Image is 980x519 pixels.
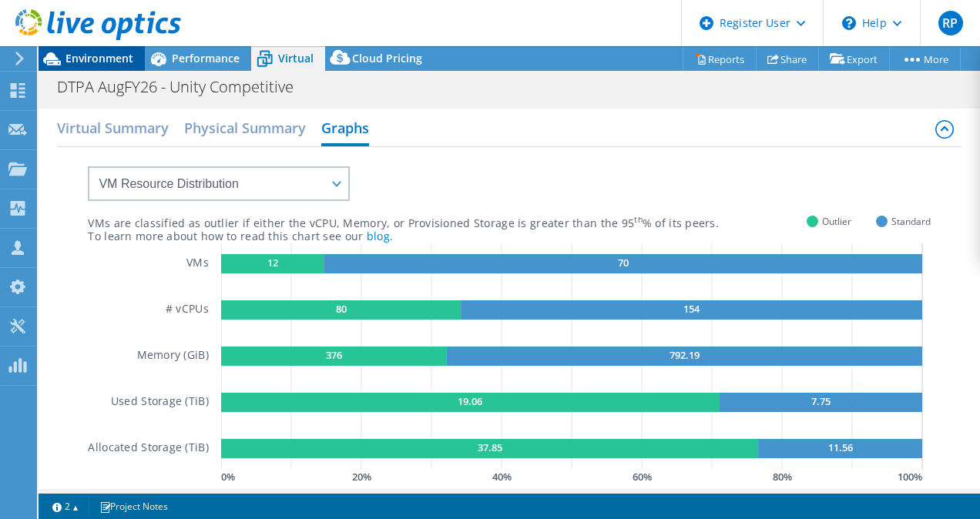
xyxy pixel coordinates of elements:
h2: Graphs [321,112,369,146]
a: Share [756,47,819,71]
a: More [889,47,961,71]
h1: DTPA AugFY26 - Unity Competitive [50,79,317,95]
a: Export [818,47,890,71]
svg: GaugeChartPercentageAxisTexta [221,469,931,484]
span: RP [938,11,963,35]
h5: Used Storage (TiB) [111,393,209,412]
text: 70 [617,256,628,270]
h2: Virtual Summary [57,112,169,143]
text: 7.75 [811,394,831,408]
h5: Memory (GiB) [137,347,209,366]
div: VMs are classified as outlier if either the vCPU, Memory, or Provisioned Storage is greater than ... [88,216,806,231]
text: 80 % [772,470,791,484]
span: Standard [891,213,931,230]
h5: # vCPUs [166,300,209,320]
svg: \n [842,16,856,30]
h2: Physical Summary [184,112,306,143]
text: 0 % [221,470,235,484]
text: 60 % [632,470,651,484]
h5: Allocated Storage (TiB) [88,439,208,458]
text: 40 % [492,470,511,484]
span: Outlier [822,213,851,230]
text: 154 [683,302,700,316]
text: 792.19 [670,348,700,362]
text: 19.06 [458,394,482,408]
text: 20 % [351,470,371,484]
a: blog [367,229,390,243]
text: 12 [267,256,277,270]
text: 80 [335,302,346,316]
span: Environment [65,51,133,65]
a: 2 [42,497,89,516]
text: 37.85 [477,440,502,454]
a: Reports [683,47,757,71]
a: Project Notes [89,497,179,516]
span: Virtual [278,51,314,65]
text: 11.56 [827,440,852,454]
h5: VMs [186,254,209,273]
text: 376 [326,348,342,362]
span: Cloud Pricing [352,51,422,65]
sup: th [634,214,643,225]
span: Performance [172,51,240,65]
text: 100 % [898,470,922,484]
